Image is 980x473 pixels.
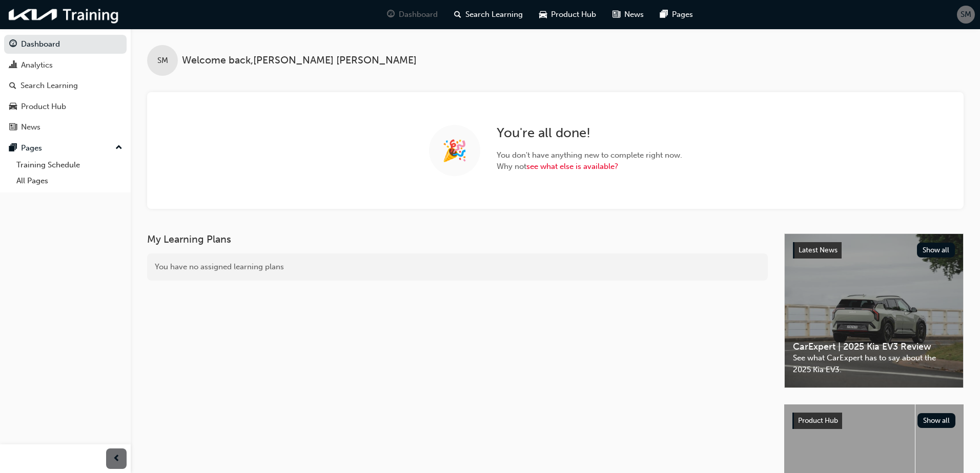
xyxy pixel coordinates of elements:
a: Product HubShow all [792,413,955,429]
span: Latest News [799,246,838,254]
span: car-icon [539,8,547,21]
a: guage-iconDashboard [379,4,446,25]
button: DashboardAnalyticsSearch LearningProduct HubNews [4,33,127,139]
a: pages-iconPages [652,4,701,25]
a: car-iconProduct Hub [531,4,604,25]
span: search-icon [9,81,16,91]
a: Product Hub [4,97,127,116]
span: chart-icon [9,61,17,70]
button: Show all [917,243,955,257]
a: Training Schedule [12,157,127,173]
span: Product Hub [798,416,838,425]
div: Pages [21,142,42,154]
span: News [624,9,644,20]
span: news-icon [612,8,620,21]
a: see what else is available? [526,162,618,171]
a: Search Learning [4,76,127,95]
span: prev-icon [113,453,120,465]
span: pages-icon [9,144,17,153]
span: Search Learning [465,9,523,20]
img: kia-training [5,4,123,25]
button: Show all [917,413,956,428]
div: Product Hub [21,101,66,113]
a: News [4,118,127,137]
span: Dashboard [399,9,438,20]
button: SM [957,6,975,24]
span: CarExpert | 2025 Kia EV3 Review [793,341,955,353]
button: Pages [4,139,127,158]
h2: You ' re all done! [497,125,682,141]
span: SM [961,9,971,20]
div: Search Learning [21,80,78,92]
span: Product Hub [551,9,596,20]
span: 🎉 [442,145,467,157]
span: search-icon [454,8,461,21]
span: Pages [672,9,693,20]
span: guage-icon [387,8,395,21]
div: You have no assigned learning plans [147,253,768,281]
a: All Pages [12,173,127,189]
a: search-iconSearch Learning [446,4,531,25]
a: Analytics [4,56,127,75]
span: Welcome back , [PERSON_NAME] [PERSON_NAME] [182,55,417,67]
a: news-iconNews [604,4,652,25]
span: news-icon [9,123,17,132]
span: SM [157,55,168,67]
span: See what CarExpert has to say about the 2025 Kia EV3. [793,352,955,375]
h3: My Learning Plans [147,233,768,245]
span: You don ' t have anything new to complete right now. [497,149,682,161]
div: Analytics [21,59,53,71]
span: Why not [497,161,682,173]
a: Latest NewsShow allCarExpert | 2025 Kia EV3 ReviewSee what CarExpert has to say about the 2025 Ki... [784,233,964,388]
a: Dashboard [4,35,127,54]
span: up-icon [115,141,122,155]
div: News [21,121,40,133]
span: pages-icon [660,8,668,21]
span: guage-icon [9,40,17,49]
a: Latest NewsShow all [793,242,955,259]
span: car-icon [9,102,17,112]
